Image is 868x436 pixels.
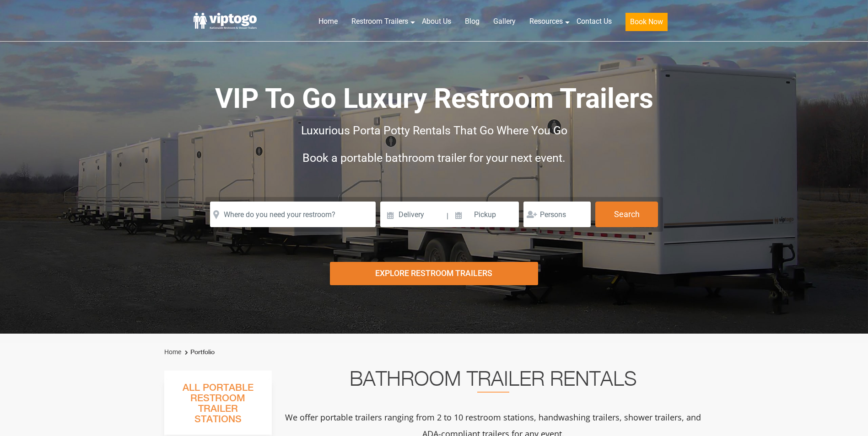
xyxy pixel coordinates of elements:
[301,124,567,137] span: Luxurious Porta Potty Rentals That Go Where You Go
[164,380,272,435] h3: All Portable Restroom Trailer Stations
[458,11,486,32] a: Blog
[215,82,653,115] span: VIP To Go Luxury Restroom Trailers
[447,202,448,231] span: |
[183,347,215,358] li: Portfolio
[330,262,538,285] div: Explore Restroom Trailers
[210,202,376,227] input: Where do you need your restroom?
[312,11,345,32] a: Home
[380,202,446,227] input: Delivery
[523,202,591,227] input: Persons
[164,348,181,356] a: Home
[450,202,519,227] input: Pickup
[523,11,570,32] a: Resources
[284,371,702,393] h2: Bathroom Trailer Rentals
[302,151,566,165] span: Book a portable bathroom trailer for your next event.
[595,202,658,227] button: Search
[415,11,458,32] a: About Us
[345,11,415,32] a: Restroom Trailers
[486,11,523,32] a: Gallery
[619,11,674,37] a: Book Now
[625,13,668,31] button: Book Now
[570,11,619,32] a: Contact Us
